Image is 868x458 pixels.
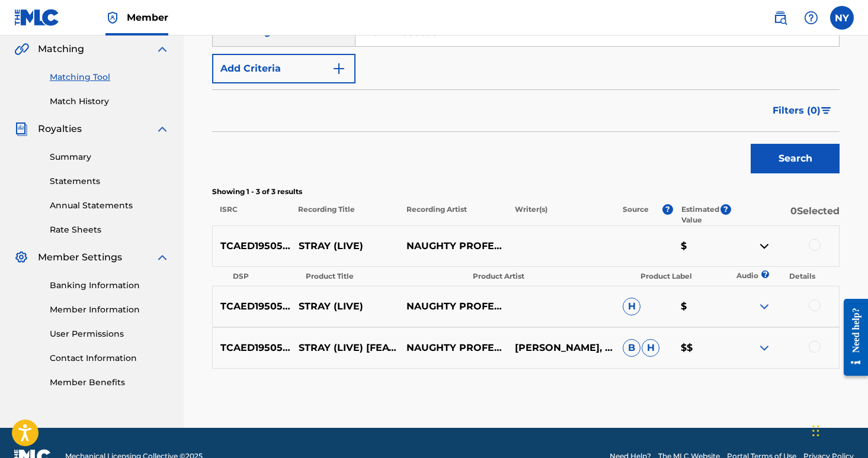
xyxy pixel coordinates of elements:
[821,107,831,114] img: filter
[399,204,507,225] p: Recording Artist
[633,268,728,285] th: Product Label
[212,54,355,83] button: Add Criteria
[50,199,169,212] a: Annual Statements
[38,122,82,136] span: Royalties
[399,341,507,355] p: NAUGHTY PROFESSOR
[673,341,731,355] p: $$
[642,339,659,357] span: H
[213,341,291,355] p: TCAED1950505
[14,250,28,265] img: Member Settings
[127,11,168,24] span: Member
[731,204,840,225] p: 0 Selected
[50,352,169,365] a: Contact Information
[226,268,297,285] th: DSP
[662,204,673,215] span: ?
[50,175,169,188] a: Statements
[757,299,771,314] img: expand
[50,224,169,236] a: Rate Sheets
[213,239,291,253] p: TCAED1950505
[50,376,169,389] a: Member Benefits
[729,270,744,281] p: Audio
[50,95,169,108] a: Match History
[720,204,731,215] span: ?
[623,298,640,315] span: H
[50,71,169,83] a: Matching Tool
[213,299,291,314] p: TCAED1950505
[779,268,826,285] th: Details
[812,413,819,449] div: Drag
[155,42,169,56] img: expand
[773,104,821,118] span: Filters ( 0 )
[155,122,169,136] img: expand
[291,239,399,253] p: STRAY (LIVE)
[765,96,840,125] button: Filters (0)
[804,11,818,25] img: help
[507,341,614,355] p: [PERSON_NAME], [PERSON_NAME], [PERSON_NAME], [PERSON_NAME], [PERSON_NAME], [PERSON_NAME], [PERSON...
[50,279,169,292] a: Banking Information
[290,204,399,225] p: Recording Title
[14,122,28,136] img: Royalties
[14,9,60,26] img: MLC Logo
[751,144,840,173] button: Search
[50,304,169,316] a: Member Information
[299,268,465,285] th: Product Title
[50,151,169,163] a: Summary
[835,290,868,385] iframe: Resource Center
[38,42,84,56] span: Matching
[105,11,120,25] img: Top Rightsholder
[466,268,632,285] th: Product Artist
[757,239,771,253] img: contract
[291,299,399,314] p: STRAY (LIVE)
[14,42,29,56] img: Matching
[212,204,290,225] p: ISRC
[623,204,649,225] p: Source
[50,328,169,340] a: User Permissions
[757,341,771,355] img: expand
[507,204,615,225] p: Writer(s)
[212,186,840,197] p: Showing 1 - 3 of 3 results
[673,299,731,314] p: $
[623,339,640,357] span: B
[673,239,731,253] p: $
[681,204,721,225] p: Estimated Value
[155,250,169,265] img: expand
[799,6,823,30] div: Help
[332,62,346,76] img: 9d2ae6d4665cec9f34b9.svg
[773,11,787,25] img: search
[399,239,507,253] p: NAUGHTY PROFESSOR
[399,299,507,314] p: NAUGHTY PROFESSOR FEAT. [PERSON_NAME]
[830,6,854,30] div: User Menu
[768,6,792,30] a: Public Search
[38,250,122,265] span: Member Settings
[291,341,399,355] p: STRAY (LIVE) [FEAT. [PERSON_NAME]]
[809,401,868,458] iframe: Chat Widget
[765,270,765,278] span: ?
